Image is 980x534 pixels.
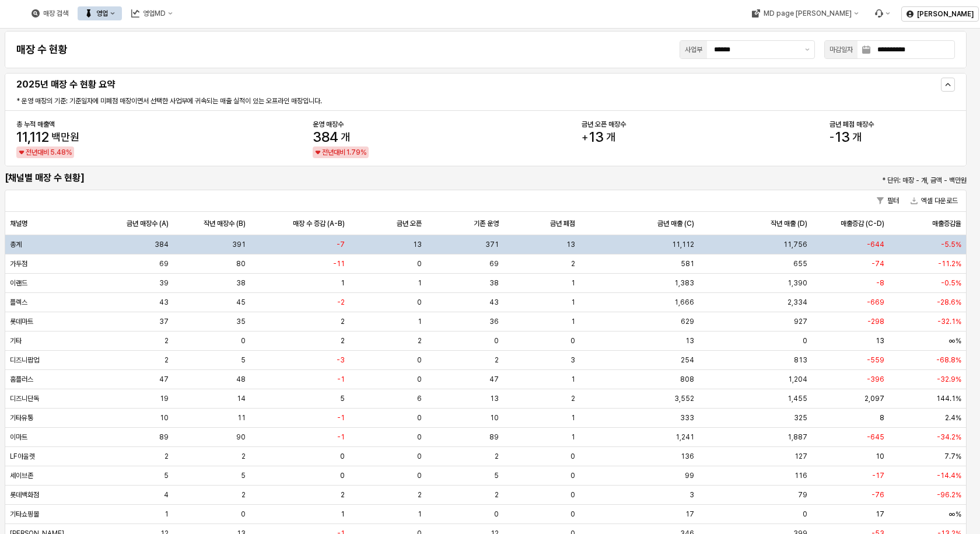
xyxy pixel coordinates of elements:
[57,148,66,156] span: 48
[351,148,360,156] span: 79
[674,278,694,288] span: 1,383
[571,298,575,307] span: 1
[241,471,246,480] span: 5
[124,6,180,20] div: 영업MD
[803,509,807,519] span: 0
[159,278,169,288] span: 39
[794,317,807,326] span: 927
[571,413,575,423] span: 1
[867,432,884,442] span: -645
[570,490,575,500] span: 0
[494,471,499,480] span: 5
[10,432,27,442] span: 이마트
[10,278,27,288] span: 이랜드
[571,394,575,403] span: 2
[787,298,807,307] span: 2,334
[494,509,499,519] span: 0
[829,120,955,129] div: 금년 폐점 매장수
[10,375,33,384] span: 홈플러스
[798,490,807,500] span: 79
[570,355,575,365] span: 3
[901,6,979,22] button: [PERSON_NAME]
[16,130,79,144] span: 11,112백만원
[495,355,499,365] span: 2
[236,259,246,268] span: 80
[685,44,702,55] div: 사업부
[78,6,122,20] button: 영업
[5,172,157,184] h5: [채널별 매장 수 현황]
[589,128,604,145] span: 13
[949,336,961,345] span: ∞%
[937,317,961,326] span: -32.1%
[490,413,499,423] span: 10
[242,490,246,500] span: 2
[744,6,865,20] button: MD page [PERSON_NAME]
[570,509,575,519] span: 0
[322,146,345,158] span: 전년대비
[794,471,807,480] span: 116
[236,432,246,442] span: 90
[783,240,807,249] span: 11,756
[24,6,75,20] div: 매장 검색
[771,219,807,228] span: 작년 매출 (D)
[867,240,884,249] span: -644
[417,413,422,423] span: 0
[337,355,345,365] span: -3
[417,471,422,480] span: 0
[10,413,33,423] span: 기타유통
[413,240,422,249] span: 13
[794,413,807,423] span: 325
[936,355,961,365] span: -68.8%
[127,219,169,228] span: 금년 매장수 (A)
[417,432,422,442] span: 0
[794,355,807,365] span: 813
[606,132,615,142] span: 개
[17,146,72,158] span: down 5.48% negative trend
[944,452,961,461] span: 7.7%
[236,375,246,384] span: 48
[937,298,961,307] span: -28.6%
[937,432,961,442] span: -34.2%
[397,219,422,228] span: 금년 오픈
[876,452,884,461] span: 10
[10,298,27,307] span: 플렉스
[867,355,884,365] span: -559
[164,355,169,365] span: 2
[495,452,499,461] span: 2
[417,452,422,461] span: 0
[876,336,884,345] span: 13
[787,432,807,442] span: 1,887
[418,278,422,288] span: 1
[236,278,246,288] span: 38
[829,132,834,142] span: -
[582,120,640,129] div: 금년 오픈 매장수
[871,490,884,500] span: -76
[872,194,904,208] button: 필터
[571,278,575,288] span: 1
[159,259,169,268] span: 69
[10,509,39,519] span: 기타쇼핑몰
[10,240,22,249] span: 총계
[880,413,884,423] span: 8
[237,394,246,403] span: 14
[490,394,499,403] span: 13
[341,490,345,500] span: 2
[417,298,422,307] span: 0
[337,413,345,423] span: -1
[26,146,49,158] span: 전년대비
[360,146,366,158] span: %
[237,413,246,423] span: 11
[867,6,897,20] div: Menu item 6
[494,336,499,345] span: 0
[941,78,955,92] button: Hide
[788,375,807,384] span: 1,204
[917,9,974,19] p: [PERSON_NAME]
[489,317,499,326] span: 36
[30,128,49,145] span: 112
[164,452,169,461] span: 2
[341,278,345,288] span: 1
[803,336,807,345] span: 0
[841,219,884,228] span: 매출증감 (C-D)
[675,432,694,442] span: 1,241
